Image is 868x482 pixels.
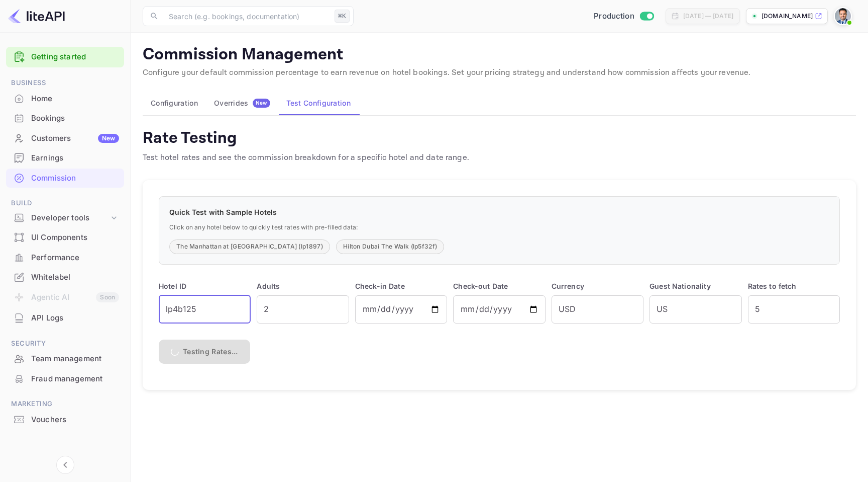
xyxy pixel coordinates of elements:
[453,281,545,291] p: Check-out Date
[31,252,119,264] div: Performance
[6,369,124,389] div: Fraud management
[169,239,330,254] button: The Manhattan at [GEOGRAPHIC_DATA] (lp1897)
[6,109,124,128] div: Bookings
[6,228,124,248] div: UI Components
[6,77,124,89] span: Business
[56,456,74,474] button: Collapse navigation
[143,128,469,148] h4: Rate Testing
[31,212,109,224] div: Developer tools
[253,100,270,106] span: New
[169,207,829,217] p: Quick Test with Sample Hotels
[335,10,350,23] div: ⌘K
[159,295,251,324] input: e.g., lp1897
[6,129,124,148] div: CustomersNew
[6,338,124,349] span: Security
[6,398,124,410] span: Marketing
[6,410,124,430] div: Vouchers
[552,281,643,291] p: Currency
[683,12,733,21] div: [DATE] — [DATE]
[6,198,124,209] span: Build
[31,51,119,63] a: Getting started
[31,312,119,324] div: API Logs
[6,248,124,267] a: Performance
[159,281,251,291] p: Hotel ID
[6,148,124,167] a: Earnings
[6,47,124,67] div: Getting started
[143,152,469,164] p: Test hotel rates and see the commission breakdown for a specific hotel and date range.
[6,169,124,187] a: Commission
[6,248,124,268] div: Performance
[594,11,634,22] span: Production
[6,268,124,287] div: Whitelabel
[163,6,331,26] input: Search (e.g. bookings, documentation)
[6,228,124,247] a: UI Components
[31,373,119,385] div: Fraud management
[762,12,813,21] p: [DOMAIN_NAME]
[590,11,658,22] div: Switch to Sandbox mode
[278,91,359,115] button: Test Configuration
[31,353,119,365] div: Team management
[31,93,119,105] div: Home
[355,281,447,291] p: Check-in Date
[6,209,124,227] div: Developer tools
[31,113,119,124] div: Bookings
[649,281,741,291] p: Guest Nationality
[6,349,124,369] div: Team management
[31,173,119,184] div: Commission
[552,295,643,324] input: USD
[31,232,119,244] div: UI Components
[6,410,124,429] a: Vouchers
[6,89,124,109] div: Home
[98,134,119,143] div: New
[748,281,840,291] p: Rates to fetch
[31,133,119,144] div: Customers
[6,89,124,108] a: Home
[8,8,65,24] img: LiteAPI logo
[6,129,124,147] a: CustomersNew
[143,45,856,65] p: Commission Management
[6,308,124,327] a: API Logs
[31,272,119,283] div: Whitelabel
[214,99,270,108] div: Overrides
[6,148,124,168] div: Earnings
[143,91,206,115] button: Configuration
[835,8,851,24] img: Santiago Moran Labat
[6,369,124,388] a: Fraud management
[143,67,856,79] p: Configure your default commission percentage to earn revenue on hotel bookings. Set your pricing ...
[6,349,124,368] a: Team management
[6,169,124,188] div: Commission
[336,239,444,254] button: Hilton Dubai The Walk (lp5f32f)
[6,268,124,286] a: Whitelabel
[31,414,119,426] div: Vouchers
[6,109,124,127] a: Bookings
[6,308,124,328] div: API Logs
[31,152,119,164] div: Earnings
[257,281,349,291] p: Adults
[169,223,829,232] p: Click on any hotel below to quickly test rates with pre-filled data:
[649,295,741,324] input: US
